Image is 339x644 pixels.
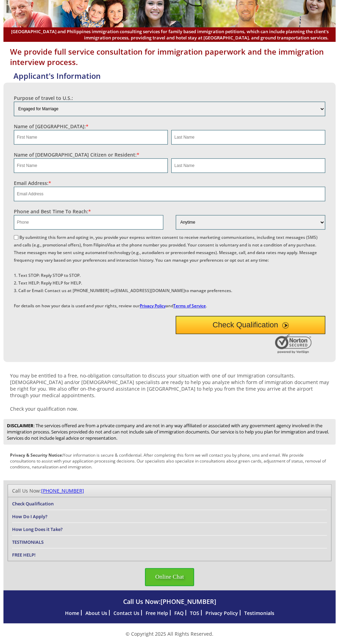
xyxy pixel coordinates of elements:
input: Email Address [14,187,325,201]
div: : The services offered are from a private company and are not in any way affiliated or associated... [3,419,336,445]
a: [PHONE_NUMBER] [160,597,216,605]
p: You may be entitled to a free, no-obligation consultation to discuss your situation with one of o... [3,372,336,399]
p: © Copyright 2025 All Rights Reserved. [3,630,336,637]
span: Online Chat [145,568,194,586]
span: Call Us Now: [123,597,216,605]
h1: We provide full service consultation for immigration paperwork and the immigration interview proc... [3,46,336,67]
a: Check Qualification [12,501,54,507]
a: FREE HELP! [12,552,36,558]
a: Home [65,609,79,616]
a: Testimonials [244,609,274,616]
input: First Name [14,130,168,144]
a: TESTIMONIALS [12,539,44,545]
p: Check your qualification now. [3,405,336,412]
label: Email Address: [14,180,51,186]
label: Phone and Best Time To Reach: [14,208,91,215]
a: Terms of Service [173,303,206,309]
a: About Us [85,609,107,616]
strong: DISCLAIMER [7,422,34,429]
a: Contact Us [113,609,139,616]
strong: Privacy & Security Notice: [10,452,63,458]
div: Call Us Now: [12,487,327,494]
a: How Long Does it Take? [12,526,63,532]
a: How Do I Apply? [12,513,47,520]
select: Phone and Best Reach Time are required. [176,215,325,230]
img: Norton Secured [275,334,313,353]
a: Free Help [145,609,168,616]
a: FAQ [174,609,183,616]
input: By submitting this form and opting in, you provide your express written consent to receive market... [14,235,18,240]
a: [PHONE_NUMBER] [41,487,84,494]
button: Check Qualification [176,316,325,334]
input: Last Name [171,158,325,173]
label: Purpose of travel to U.S.: [14,95,73,101]
p: Your information is secure & confidential. After completing this form we will contact you by phon... [3,452,336,470]
label: Name of [DEMOGRAPHIC_DATA] Citizen or Resident: [14,151,139,158]
a: TOS [190,609,199,616]
h4: Applicant's Information [7,71,336,81]
a: Privacy Policy [205,609,238,616]
input: Phone [14,215,163,230]
input: Last Name [171,130,325,144]
label: By submitting this form and opting in, you provide your express written consent to receive market... [14,234,318,309]
label: Name of [GEOGRAPHIC_DATA]: [14,123,89,130]
input: First Name [14,158,168,173]
a: Privacy Policy [140,303,166,309]
span: [GEOGRAPHIC_DATA] and Philippines immigration consulting services for family based immigration pe... [10,28,329,41]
